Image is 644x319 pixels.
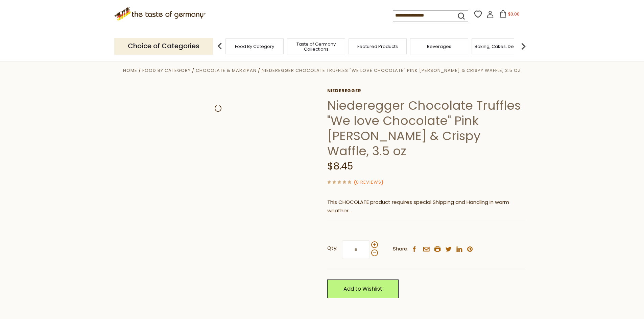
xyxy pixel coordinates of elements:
[114,38,213,54] p: Choice of Categories
[262,67,521,74] a: Niederegger Chocolate Truffles "We love Chocolate" Pink [PERSON_NAME] & Crispy Waffle, 3.5 oz
[289,42,343,52] a: Taste of Germany Collections
[427,44,451,49] a: Beverages
[357,44,398,49] a: Featured Products
[354,179,383,185] span: ( )
[508,11,520,17] span: $0.00
[327,280,399,298] a: Add to Wishlist
[123,67,137,74] a: Home
[393,245,408,253] span: Share:
[327,244,337,252] strong: Qty:
[495,10,524,20] button: $0.00
[142,67,191,74] a: Food By Category
[517,39,530,53] img: next arrow
[327,160,353,173] span: $8.45
[196,67,257,74] a: Chocolate & Marzipan
[342,240,370,259] input: Qty:
[235,44,274,49] a: Food By Category
[475,44,527,49] a: Baking, Cakes, Desserts
[213,39,226,53] img: previous arrow
[356,179,381,186] a: 0 Reviews
[327,98,525,159] h1: Niederegger Chocolate Truffles "We love Chocolate" Pink [PERSON_NAME] & Crispy Waffle, 3.5 oz
[327,198,525,215] p: This CHOCOLATE product requires special Shipping and Handling in warm weather
[327,88,525,94] a: Niederegger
